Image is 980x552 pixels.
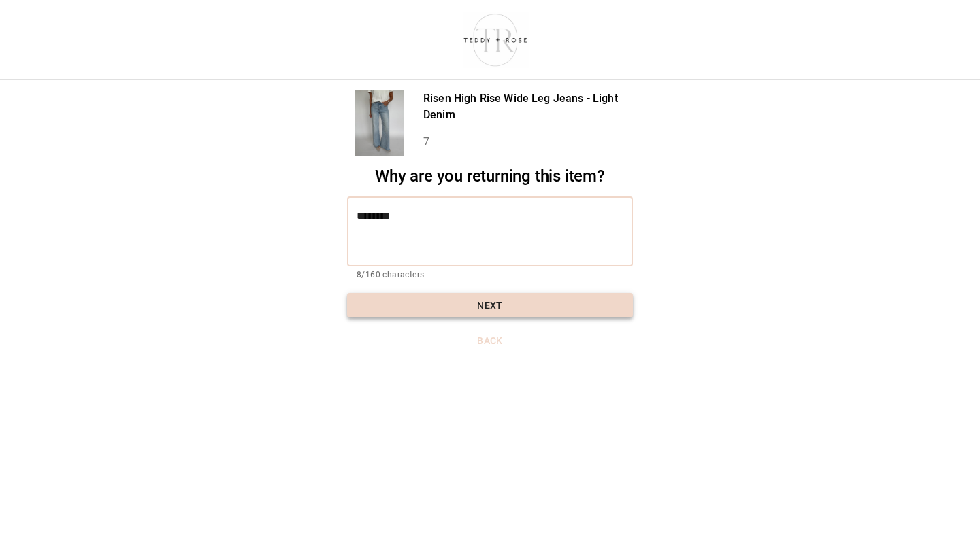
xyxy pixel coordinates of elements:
p: 7 [423,134,633,150]
p: 8/160 characters [357,269,623,282]
h2: Why are you returning this item? [347,167,633,186]
button: Next [347,293,633,318]
p: Risen High Rise Wide Leg Jeans - Light Denim [423,90,633,123]
img: shop-teddyrose.myshopify.com-d93983e8-e25b-478f-b32e-9430bef33fdd [457,10,534,69]
button: Back [347,328,633,353]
